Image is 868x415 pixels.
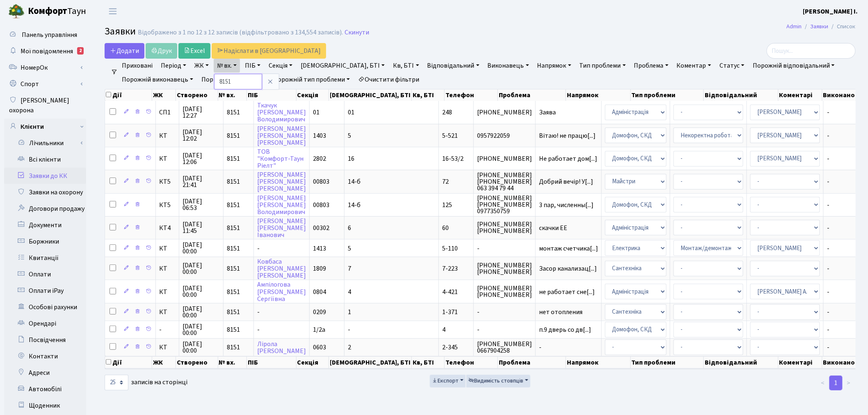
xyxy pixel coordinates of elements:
span: 14-б [348,177,361,186]
span: КТ5 [159,178,176,185]
a: [PERSON_NAME] І. [803,7,858,16]
a: Статус [716,59,748,73]
span: - [827,109,867,116]
span: 60 [442,223,449,233]
span: КТ5 [159,202,176,208]
a: Посвідчення [4,332,86,348]
a: Проблема [631,59,672,73]
span: - [257,308,260,317]
th: ПІБ [247,89,297,101]
th: Телефон [445,89,498,101]
th: ПІБ [247,356,297,369]
span: Таун [28,5,86,18]
th: Виконано [822,89,865,101]
span: [DATE] 21:41 [183,175,220,188]
a: Мої повідомлення2 [4,43,86,59]
th: № вх. [218,356,247,369]
span: [DATE] 00:00 [183,306,220,319]
span: - [827,344,867,351]
span: 01 [348,108,354,117]
span: 5 [348,244,351,253]
a: № вх. [214,59,240,73]
span: 8151 [227,325,240,334]
span: - [159,326,176,333]
span: [DATE] 11:45 [183,221,220,234]
label: записів на сторінці [105,375,187,390]
span: 0603 [313,343,326,352]
a: [DEMOGRAPHIC_DATA], БТІ [297,59,388,73]
a: Автомобілі [4,381,86,397]
a: Всі клієнти [4,151,86,168]
a: [PERSON_NAME] охорона [4,92,86,119]
th: Тип проблеми [631,89,704,101]
span: Видимість стовпців [468,377,523,385]
th: Створено [176,356,218,369]
th: [DEMOGRAPHIC_DATA], БТІ [329,89,412,101]
span: 1/2а [313,325,325,334]
a: Особові рахунки [4,299,86,315]
span: 5 [348,131,351,140]
th: Секція [297,356,329,369]
th: Відповідальний [704,89,778,101]
a: [PERSON_NAME][PERSON_NAME]Іванович [257,217,306,239]
th: Відповідальний [704,356,778,369]
a: Заявки на охорону [4,184,86,201]
a: Скинути [345,29,369,36]
b: [PERSON_NAME] І. [803,7,858,16]
a: Заявки [811,22,829,31]
th: Виконано [822,356,865,369]
span: - [827,155,867,162]
a: Очистити фільтри [355,73,423,87]
th: Проблема [498,89,566,101]
a: Ткачук[PERSON_NAME]Володимирович [257,101,306,124]
span: 00302 [313,223,329,233]
a: Ампілогова[PERSON_NAME]Сергіївна [257,280,306,303]
span: монтаж счетчика[...] [539,244,598,253]
span: - [827,245,867,252]
span: 8151 [227,287,240,296]
span: КТ [159,132,176,139]
span: 1-371 [442,308,458,317]
span: скачки ЕЕ [539,225,598,231]
span: [PHONE_NUMBER] [PHONE_NUMBER] [477,221,532,234]
a: Порожній виконавець [119,73,196,87]
th: ЖК [152,89,176,101]
span: 1809 [313,264,326,273]
span: 72 [442,177,449,186]
span: 8151 [227,343,240,352]
a: [PERSON_NAME][PERSON_NAME]Володимирович [257,194,306,217]
th: Напрямок [566,356,631,369]
a: Порожній відповідальний [749,59,838,73]
span: 1413 [313,244,326,253]
a: Оплати iPay [4,283,86,299]
span: 4 [348,287,351,296]
span: нет отопления [539,309,598,315]
span: - [827,265,867,272]
a: Лірола[PERSON_NAME] [257,340,306,356]
span: КТ4 [159,225,176,231]
img: logo.png [8,3,25,20]
span: [PHONE_NUMBER] 0667904258 [477,341,532,354]
span: Добрий вечір! У[...] [539,177,593,186]
li: Список [829,22,856,31]
th: Напрямок [566,89,631,101]
a: Квитанції [4,250,86,266]
span: [PHONE_NUMBER] [PHONE_NUMBER] [477,262,532,275]
span: Вітаю! не працю[...] [539,131,596,140]
span: КТ [159,344,176,351]
button: Переключити навігацію [103,5,123,18]
a: 1 [829,376,843,390]
span: 7-223 [442,264,458,273]
span: [DATE] 00:00 [183,341,220,354]
a: Секція [265,59,296,73]
span: Додати [110,46,139,55]
span: 8151 [227,131,240,140]
button: Видимість стовпців [466,375,530,388]
a: Адреси [4,365,86,381]
th: Дії [105,89,152,101]
span: 8151 [227,108,240,117]
span: [DATE] 06:53 [183,198,220,211]
span: - [827,326,867,333]
th: Проблема [498,356,566,369]
th: Коментарі [779,89,822,101]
